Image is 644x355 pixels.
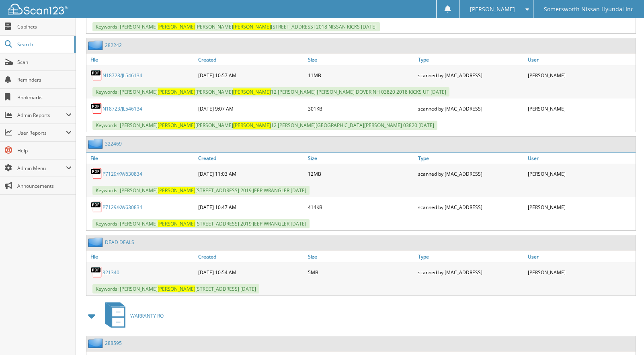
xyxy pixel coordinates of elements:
div: [DATE] 11:03 AM [196,166,306,182]
img: PDF.png [90,69,103,81]
img: PDF.png [90,168,103,180]
span: Keywords: [PERSON_NAME] [STREET_ADDRESS] 2019 JEEP WRANGLER [DATE] [92,186,310,195]
a: DEAD DEALS [105,239,134,246]
span: Search [17,41,70,48]
div: [DATE] 9:07 AM [196,101,306,117]
span: Keywords: [PERSON_NAME] [STREET_ADDRESS] 2019 JEEP WRANGLER [DATE] [92,219,310,228]
span: [PERSON_NAME] [158,285,195,292]
img: PDF.png [90,201,103,213]
a: Type [416,251,526,262]
span: User Reports [17,129,66,136]
a: Type [416,54,526,65]
span: Keywords: [PERSON_NAME] [PERSON_NAME] 12 [PERSON_NAME][GEOGRAPHIC_DATA][PERSON_NAME] 03820 [DATE] [92,121,437,130]
a: Size [306,153,416,164]
span: Cabinets [17,23,72,30]
div: scanned by [MAC_ADDRESS] [416,264,526,280]
a: 288595 [105,340,122,347]
div: [DATE] 10:57 AM [196,67,306,83]
div: [PERSON_NAME] [526,166,636,182]
span: Admin Reports [17,112,66,119]
span: [PERSON_NAME] [158,88,195,95]
span: WARRANTY RO [130,312,164,319]
div: scanned by [MAC_ADDRESS] [416,67,526,83]
a: 282242 [105,42,122,49]
img: scan123-logo-white.svg [8,4,68,14]
a: WARRANTY RO [100,300,164,332]
a: Created [196,54,306,65]
a: User [526,153,636,164]
img: PDF.png [90,266,103,278]
span: [PERSON_NAME] [158,23,195,30]
a: 321340 [103,269,119,276]
a: User [526,54,636,65]
div: [PERSON_NAME] [526,199,636,215]
div: 414KB [306,199,416,215]
span: [PERSON_NAME] [233,122,271,129]
div: [PERSON_NAME] [526,101,636,117]
span: Keywords: [PERSON_NAME] [PERSON_NAME] [STREET_ADDRESS] 2018 NISSAN KICKS [DATE] [92,22,380,31]
div: [PERSON_NAME] [526,264,636,280]
span: [PERSON_NAME] [158,220,195,227]
img: folder2.png [88,338,105,348]
span: Keywords: [PERSON_NAME] [STREET_ADDRESS] [DATE] [92,284,259,293]
span: [PERSON_NAME] [233,23,271,30]
span: [PERSON_NAME] [158,122,195,129]
div: [DATE] 10:54 AM [196,264,306,280]
div: scanned by [MAC_ADDRESS] [416,199,526,215]
span: Reminders [17,76,72,83]
span: Somersworth Nissan Hyundai Inc [544,7,634,12]
iframe: Chat Widget [604,316,644,355]
a: P7129/KW630834 [103,204,142,211]
div: 301KB [306,101,416,117]
div: [PERSON_NAME] [526,67,636,83]
span: Keywords: [PERSON_NAME] [PERSON_NAME] 12 [PERSON_NAME] [PERSON_NAME] DOVER NH 03820 2018 KICKS UT... [92,87,449,96]
a: Created [196,251,306,262]
a: N18723/JL546134 [103,72,142,79]
div: 11MB [306,67,416,83]
a: Created [196,153,306,164]
span: Announcements [17,183,72,189]
img: folder2.png [88,139,105,149]
img: PDF.png [90,103,103,115]
span: [PERSON_NAME] [158,187,195,194]
a: 322469 [105,140,122,147]
a: User [526,251,636,262]
div: [DATE] 10:47 AM [196,199,306,215]
a: File [86,153,196,164]
span: Admin Menu [17,165,66,172]
a: File [86,54,196,65]
a: P7129/KW630834 [103,170,142,177]
a: Size [306,251,416,262]
span: Scan [17,59,72,66]
span: [PERSON_NAME] [470,7,515,12]
span: Help [17,147,72,154]
a: Type [416,153,526,164]
a: File [86,251,196,262]
a: Size [306,54,416,65]
div: 5MB [306,264,416,280]
div: 12MB [306,166,416,182]
a: N18723/JL546134 [103,105,142,112]
span: [PERSON_NAME] [233,88,271,95]
div: scanned by [MAC_ADDRESS] [416,166,526,182]
img: folder2.png [88,40,105,50]
div: scanned by [MAC_ADDRESS] [416,101,526,117]
img: folder2.png [88,237,105,247]
span: Bookmarks [17,94,72,101]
